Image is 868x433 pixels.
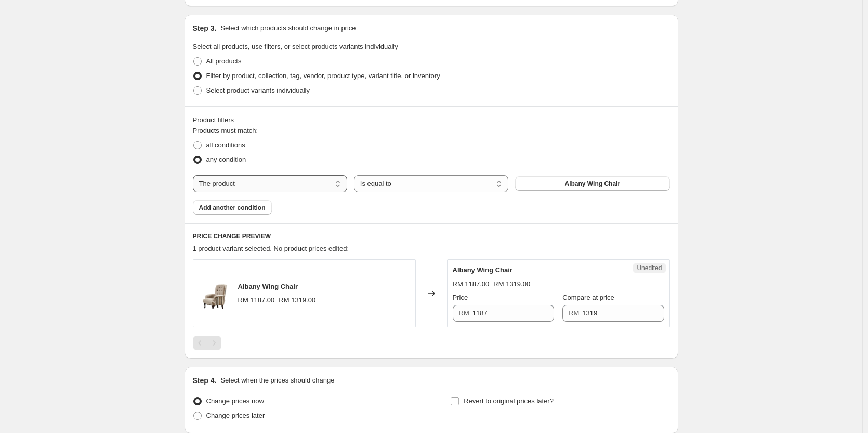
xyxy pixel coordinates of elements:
strike: RM 1319.00 [493,279,530,289]
div: RM 1187.00 [238,295,275,305]
button: Add another condition [193,200,272,215]
span: Select product variants individually [206,86,310,94]
span: Albany Wing Chair [565,180,621,188]
span: all conditions [206,141,245,149]
span: Change prices now [206,397,264,405]
div: Product filters [193,115,670,125]
span: Change prices later [206,412,265,419]
button: Albany Wing Chair [515,176,669,191]
span: Revert to original prices later? [464,397,554,405]
span: Compare at price [562,294,614,301]
h2: Step 4. [193,375,217,386]
p: Select when the prices should change [220,375,334,386]
span: RM [459,309,469,317]
strike: RM 1319.00 [279,295,315,305]
h6: PRICE CHANGE PREVIEW [193,232,670,240]
span: RM [569,309,579,317]
span: 1 product variant selected. No product prices edited: [193,245,349,252]
span: Filter by product, collection, tag, vendor, product type, variant title, or inventory [206,72,440,80]
span: Products must match: [193,126,258,134]
nav: Pagination [193,336,221,350]
h2: Step 3. [193,23,217,33]
span: Select all products, use filters, or select products variants individually [193,43,398,50]
span: Albany Wing Chair [453,266,512,274]
span: any condition [206,156,246,163]
span: Price [453,294,468,301]
div: RM 1187.00 [453,279,490,289]
span: Unedited [637,264,662,272]
span: Add another condition [199,203,266,212]
p: Select which products should change in price [220,23,356,33]
span: All products [206,57,242,65]
span: Albany Wing Chair [238,283,298,290]
img: albany_wing_chair_f6f2df1b-9a07-4498-8c29-76ae39fb7fc0_80x.png [199,278,230,309]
